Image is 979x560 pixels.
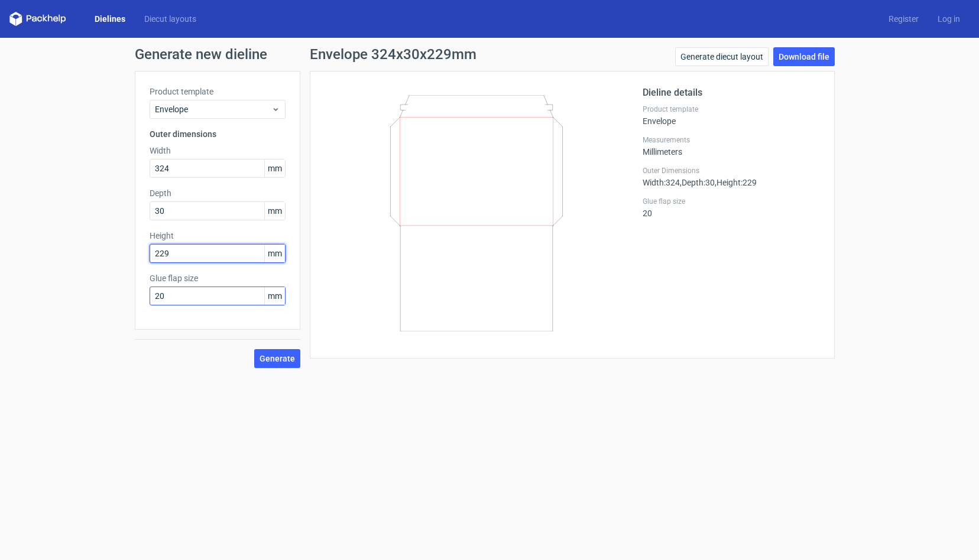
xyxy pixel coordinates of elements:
label: Height [150,230,286,242]
span: mm [264,202,285,220]
label: Width [150,145,286,157]
a: Diecut layouts [135,13,206,25]
span: Generate [260,354,295,363]
div: Millimeters [643,135,820,157]
a: Generate diecut layout [675,47,769,66]
span: Width : 324 [643,178,680,187]
h1: Envelope 324x30x229mm [310,47,476,61]
button: Generate [254,349,300,368]
span: Envelope [155,103,271,115]
label: Product template [150,86,286,97]
label: Glue flap size [150,272,286,284]
span: , Height : 229 [715,178,757,187]
h3: Outer dimensions [150,128,286,140]
label: Depth [150,187,286,199]
label: Glue flap size [643,197,820,206]
div: Envelope [643,105,820,126]
label: Outer Dimensions [643,166,820,175]
a: Register [879,13,928,25]
span: , Depth : 30 [680,178,715,187]
h2: Dieline details [643,86,820,100]
a: Download file [773,47,835,66]
span: mm [264,287,285,305]
span: mm [264,159,285,177]
label: Product template [643,105,820,114]
a: Log in [928,13,970,25]
h1: Generate new dieline [135,47,844,61]
span: mm [264,245,285,262]
a: Dielines [85,13,135,25]
label: Measurements [643,135,820,145]
div: 20 [643,197,820,218]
